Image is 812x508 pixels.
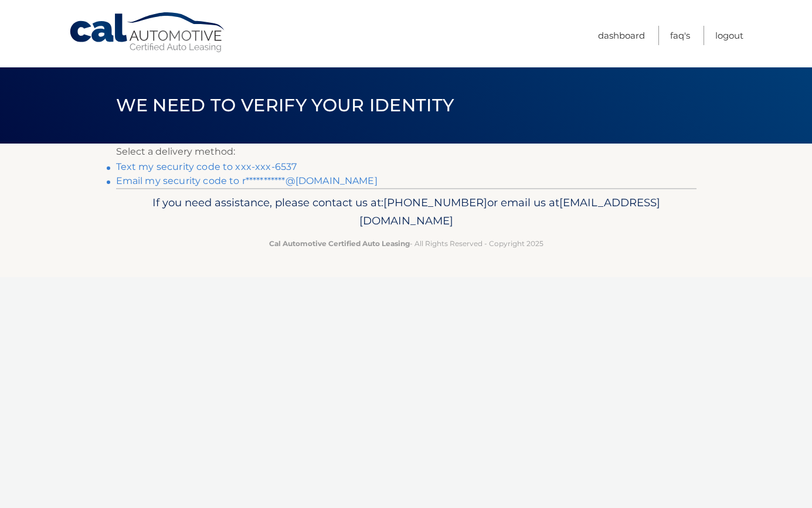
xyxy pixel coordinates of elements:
[69,12,227,53] a: Cal Automotive
[124,193,689,231] p: If you need assistance, please contact us at: or email us at
[670,26,690,45] a: FAQ's
[383,196,487,209] span: [PHONE_NUMBER]
[715,26,743,45] a: Logout
[116,144,697,160] p: Select a delivery method:
[269,239,410,248] strong: Cal Automotive Certified Auto Leasing
[116,161,297,172] a: Text my security code to xxx-xxx-6537
[124,237,689,250] p: - All Rights Reserved - Copyright 2025
[116,94,454,116] span: We need to verify your identity
[598,26,645,45] a: Dashboard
